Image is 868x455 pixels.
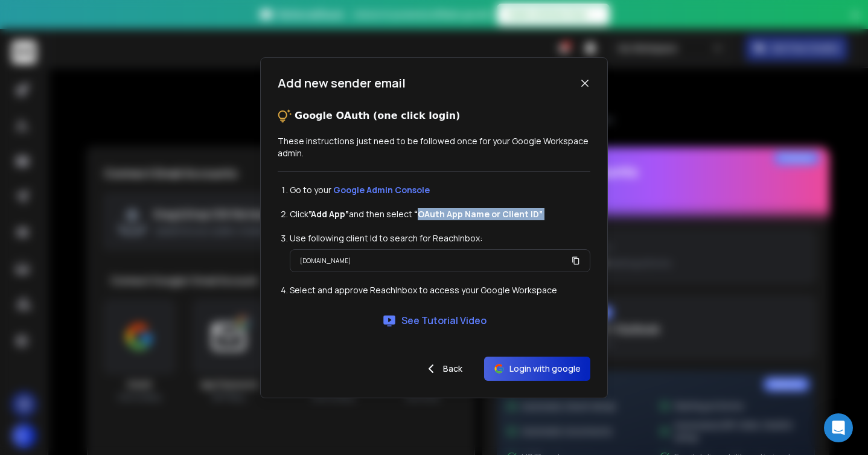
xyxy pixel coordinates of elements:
[290,232,590,244] li: Use following client Id to search for ReachInbox:
[308,208,349,220] strong: ”Add App”
[484,357,590,381] button: Login with google
[278,109,292,123] img: tips
[382,313,487,328] a: See Tutorial Video
[295,109,460,123] p: Google OAuth (one click login)
[278,75,406,92] h1: Add new sender email
[300,255,351,267] p: [DOMAIN_NAME]
[290,284,590,296] li: Select and approve ReachInbox to access your Google Workspace
[290,208,590,220] li: Click and then select
[824,413,853,442] div: Open Intercom Messenger
[414,357,472,381] button: Back
[290,184,590,196] li: Go to your
[414,208,543,220] strong: “OAuth App Name or Client ID”
[278,135,590,159] p: These instructions just need to be followed once for your Google Workspace admin.
[333,184,430,196] a: Google Admin Console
